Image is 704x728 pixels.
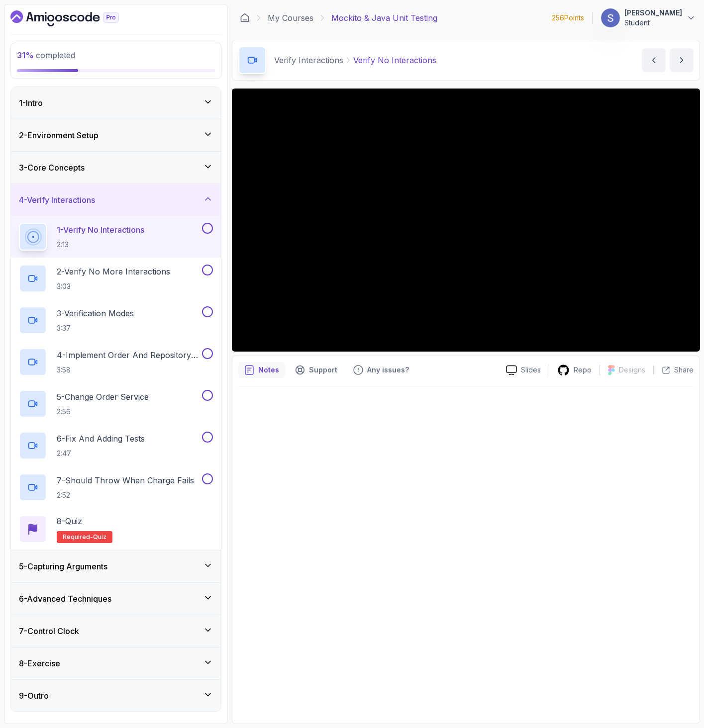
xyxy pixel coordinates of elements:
[19,625,79,637] h3: 7 - Control Clock
[367,365,409,375] p: Any issues?
[347,362,415,378] button: Feedback button
[19,690,49,702] h3: 9 - Outro
[19,657,60,669] h3: 8 - Exercise
[258,365,279,375] p: Notes
[57,266,170,277] p: 2 - Verify No More Interactions
[11,184,221,216] button: 4-Verify Interactions
[57,449,145,458] p: 2:47
[19,348,213,376] button: 4-Implement Order And Repository Classes3:58
[11,550,221,582] button: 5-Capturing Arguments
[549,364,600,376] a: Repo
[57,515,82,527] p: 8 - Quiz
[19,560,107,572] h3: 5 - Capturing Arguments
[601,8,620,27] img: user profile image
[619,365,645,375] p: Designs
[11,583,221,615] button: 6-Advanced Techniques
[57,281,170,291] p: 3:03
[19,390,213,418] button: 5-Change Order Service2:56
[642,48,666,72] button: previous content
[238,362,285,378] button: notes button
[674,365,694,375] p: Share
[57,323,134,333] p: 3:37
[268,12,313,24] a: My Courses
[552,13,584,23] p: 256 Points
[17,50,34,60] span: 31 %
[57,240,144,250] p: 2:13
[19,593,111,605] h3: 6 - Advanced Techniques
[57,307,134,319] p: 3 - Verification Modes
[574,365,592,375] p: Repo
[17,50,75,60] span: completed
[11,615,221,647] button: 7-Control Clock
[57,391,149,403] p: 5 - Change Order Service
[331,12,437,24] p: Mockito & Java Unit Testing
[624,8,682,18] p: [PERSON_NAME]
[19,162,85,174] h3: 3 - Core Concepts
[232,89,700,352] iframe: 1 - Verify No Interactions
[521,365,541,375] p: Slides
[57,433,145,445] p: 6 - Fix And Adding Tests
[19,473,213,501] button: 7-Should Throw When Charge Fails2:52
[93,533,106,541] span: quiz
[274,54,343,66] p: Verify Interactions
[601,8,696,28] button: user profile image[PERSON_NAME]Student
[670,48,694,72] button: next content
[19,432,213,459] button: 6-Fix And Adding Tests2:47
[57,365,200,375] p: 3:58
[11,119,221,151] button: 2-Environment Setup
[353,54,436,66] p: Verify No Interactions
[624,18,682,28] p: Student
[57,407,149,417] p: 2:56
[11,680,221,712] button: 9-Outro
[289,362,343,378] button: Support button
[19,515,213,543] button: 8-QuizRequired-quiz
[11,152,221,183] button: 3-Core Concepts
[19,306,213,334] button: 3-Verification Modes3:37
[19,97,43,109] h3: 1 - Intro
[11,87,221,119] button: 1-Intro
[19,265,213,292] button: 2-Verify No More Interactions3:03
[57,349,200,361] p: 4 - Implement Order And Repository Classes
[11,647,221,679] button: 8-Exercise
[57,224,144,236] p: 1 - Verify No Interactions
[10,10,142,26] a: Dashboard
[57,490,194,500] p: 2:52
[57,474,194,486] p: 7 - Should Throw When Charge Fails
[240,13,250,23] a: Dashboard
[19,129,99,141] h3: 2 - Environment Setup
[653,365,694,375] button: Share
[498,365,549,375] a: Slides
[63,533,93,541] span: Required-
[19,194,95,206] h3: 4 - Verify Interactions
[19,223,213,251] button: 1-Verify No Interactions2:13
[309,365,337,375] p: Support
